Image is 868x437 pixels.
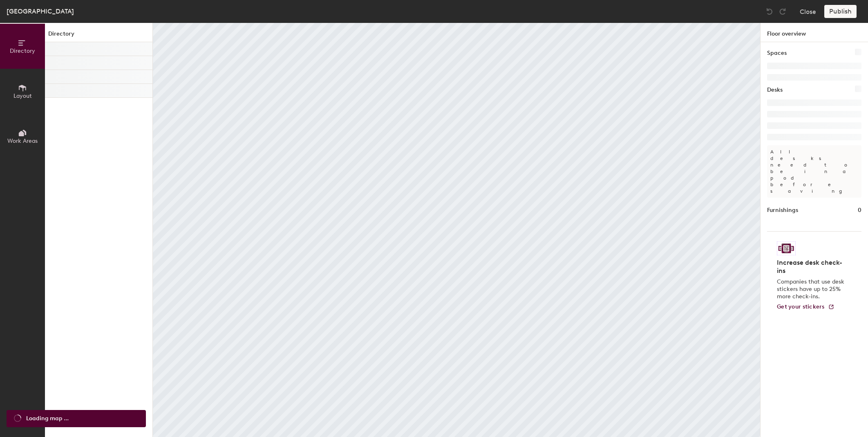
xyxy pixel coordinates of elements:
span: Work Areas [7,137,38,144]
img: Redo [779,7,787,16]
button: Close [800,5,816,18]
img: Undo [765,7,774,16]
h1: Furnishings [767,206,798,215]
a: Get your stickers [777,304,834,311]
span: Get your stickers [777,303,825,310]
span: Directory [10,47,35,54]
p: All desks need to be in a pod before saving [767,145,861,198]
p: Companies that use desk stickers have up to 25% more check-ins. [777,278,847,300]
h1: Desks [767,86,783,95]
span: Loading map ... [26,414,69,423]
h1: 0 [858,206,861,215]
h1: Spaces [767,49,787,58]
h4: Increase desk check-ins [777,259,847,275]
h1: Floor overview [761,23,868,42]
img: Sticker logo [777,241,796,255]
h1: Directory [45,29,152,42]
span: Layout [13,92,32,99]
div: [GEOGRAPHIC_DATA] [7,6,74,16]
